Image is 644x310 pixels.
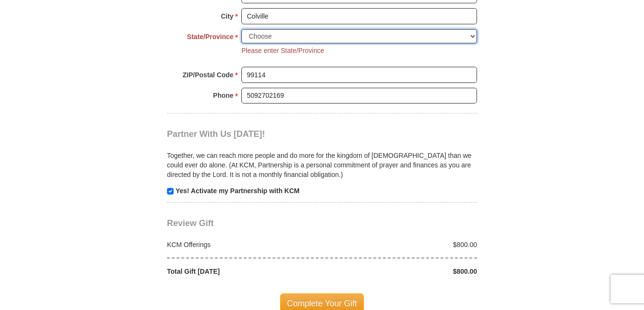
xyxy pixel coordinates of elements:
p: Together, we can reach more people and do more for the kingdom of [DEMOGRAPHIC_DATA] than we coul... [167,151,477,179]
div: $800.00 [322,240,482,249]
strong: Phone [213,89,234,102]
li: Please enter State/Province [241,46,324,55]
div: $800.00 [322,267,482,276]
div: KCM Offerings [162,240,322,249]
strong: State/Province [187,30,233,43]
span: Partner With Us [DATE]! [167,129,265,139]
strong: Yes! Activate my Partnership with KCM [176,187,300,195]
strong: City [221,10,233,23]
div: Total Gift [DATE] [162,267,322,276]
strong: ZIP/Postal Code [183,68,234,82]
span: Review Gift [167,218,214,228]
